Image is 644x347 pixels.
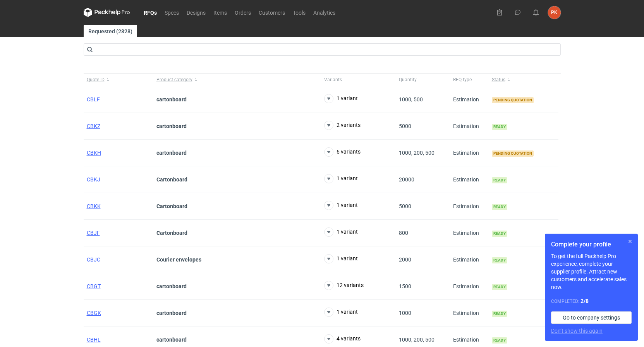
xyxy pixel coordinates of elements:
span: 5000 [399,123,411,129]
button: 1 variant [324,227,358,237]
a: Requested (2828) [84,25,137,37]
span: 1000, 200, 500 [399,150,434,156]
span: Ready [492,311,507,317]
div: Estimation [450,113,489,140]
a: CBKJ [87,176,100,183]
button: Product category [153,74,321,86]
div: Estimation [450,166,489,193]
a: RFQs [140,8,161,17]
button: 12 variants [324,281,364,290]
span: Ready [492,231,507,237]
button: 2 variants [324,121,361,130]
a: Tools [289,8,309,17]
strong: Courier envelopes [156,256,201,263]
span: Ready [492,204,507,210]
button: Status [489,74,558,86]
strong: Cartonboard [156,203,187,209]
a: CBJF [87,230,100,236]
div: Paulina Kempara [548,6,561,19]
div: Estimation [450,246,489,273]
strong: 2 / 8 [580,298,589,304]
button: 1 variant [324,174,358,183]
span: Quote ID [87,77,105,83]
span: Ready [492,337,507,344]
span: 1000 [399,310,411,316]
a: Designs [183,8,210,17]
a: Specs [161,8,183,17]
strong: cartonboard [156,283,187,289]
h1: Complete your profile [551,240,632,249]
a: Customers [255,8,289,17]
button: 1 variant [324,201,358,210]
div: Estimation [450,193,489,220]
a: CBHL [87,337,101,343]
span: 1000, 500 [399,96,423,103]
strong: cartonboard [156,123,187,129]
a: CBKK [87,203,101,209]
span: Quantity [399,77,417,83]
span: 800 [399,230,408,236]
strong: cartonboard [156,150,187,156]
button: 4 variants [324,334,361,344]
a: CBKZ [87,123,100,129]
span: Pending quotation [492,150,534,157]
span: Status [492,77,505,83]
strong: Cartonboard [156,176,187,183]
strong: cartonboard [156,310,187,316]
div: Estimation [450,300,489,326]
button: Don’t show this again [551,327,603,335]
button: 1 variant [324,254,358,263]
a: CBKH [87,150,101,156]
strong: cartonboard [156,337,187,343]
button: 1 variant [324,94,358,103]
span: Ready [492,124,507,130]
a: CBGK [87,310,101,316]
span: Product category [156,77,192,83]
span: 20000 [399,176,414,183]
span: 1000, 200, 500 [399,337,434,343]
a: Items [210,8,231,17]
span: RFQ type [453,77,472,83]
a: CBLF [87,96,100,103]
div: Completed: [551,297,632,305]
span: 2000 [399,256,411,263]
a: CBGT [87,283,101,289]
a: CBJC [87,256,100,263]
svg: Packhelp Pro [84,8,130,17]
span: Variants [324,77,342,83]
span: Ready [492,177,507,183]
a: Orders [231,8,255,17]
div: Estimation [450,220,489,246]
button: 6 variants [324,147,361,157]
div: Estimation [450,86,489,113]
strong: Cartonboard [156,230,187,236]
span: Ready [492,257,507,263]
div: Estimation [450,140,489,166]
button: 1 variant [324,308,358,317]
button: Skip for now [625,237,635,246]
span: Pending quotation [492,97,534,103]
p: To get the full Packhelp Pro experience, complete your supplier profile. Attract new customers an... [551,252,632,291]
span: 5000 [399,203,411,209]
span: Ready [492,284,507,290]
div: Estimation [450,273,489,300]
span: 1500 [399,283,411,289]
a: Analytics [309,8,339,17]
strong: cartonboard [156,96,187,103]
button: Quote ID [84,74,153,86]
a: Go to company settings [551,311,632,324]
button: PK [548,6,561,19]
